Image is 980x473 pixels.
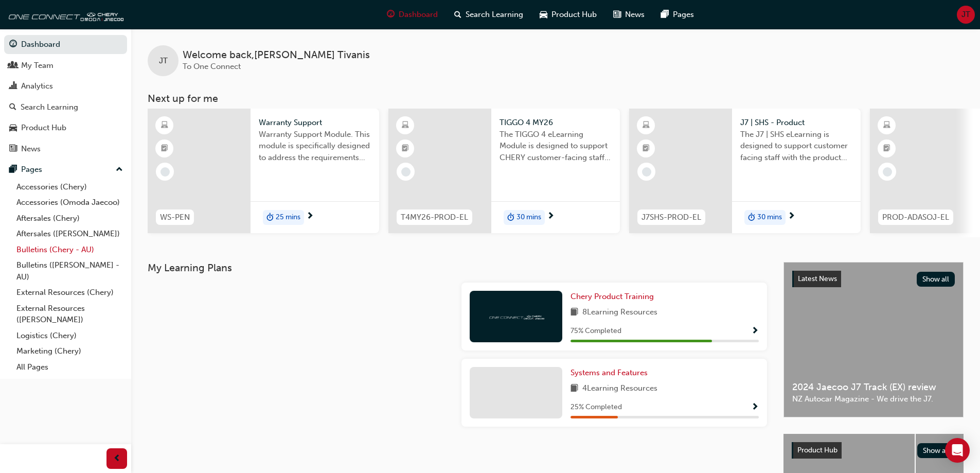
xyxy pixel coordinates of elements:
[792,442,955,459] a: Product HubShow all
[12,359,127,375] a: All Pages
[12,301,127,328] a: External Resources ([PERSON_NAME])
[9,103,16,112] span: search-icon
[9,165,17,174] span: pages-icon
[751,401,759,414] button: Show Progress
[571,368,648,377] span: Systems and Features
[882,212,949,223] span: PROD-ADASOJ-EL
[9,145,17,154] span: news-icon
[757,212,782,223] span: 30 mins
[21,80,53,92] div: Analytics
[9,40,17,49] span: guage-icon
[643,142,650,155] span: booktick-icon
[582,306,657,319] span: 8 Learning Resources
[629,109,861,233] a: J7SHS-PROD-ELJ7 | SHS - ProductThe J7 | SHS eLearning is designed to support customer facing staf...
[401,167,411,177] span: learningRecordVerb_NONE-icon
[625,9,645,21] span: News
[751,327,759,336] span: Show Progress
[12,195,127,211] a: Accessories (Omoda Jaecoo)
[259,117,371,129] span: Warranty Support
[488,311,544,321] img: oneconnect
[148,262,767,274] h3: My Learning Plans
[582,382,657,395] span: 4 Learning Resources
[5,4,123,25] a: oneconnect
[661,8,669,21] span: pages-icon
[401,212,468,223] span: T4MY26-PROD-EL
[4,33,127,160] button: DashboardMy TeamAnalyticsSearch LearningProduct HubNews
[571,291,658,303] a: Chery Product Training
[9,61,17,71] span: people-icon
[160,212,190,223] span: WS-PEN
[540,8,547,21] span: car-icon
[12,343,127,359] a: Marketing (Chery)
[571,306,578,319] span: book-icon
[387,8,395,21] span: guage-icon
[605,4,653,25] a: news-iconNews
[783,262,964,417] a: Latest NewsShow all2024 Jaecoo J7 Track (EX) reviewNZ Autocar Magazine - We drive the J7.
[116,163,123,177] span: up-icon
[883,119,890,132] span: learningResourceType_ELEARNING-icon
[792,393,955,405] span: NZ Autocar Magazine - We drive the J7.
[4,160,127,179] button: Pages
[792,381,955,393] span: 2024 Jaecoo J7 Track (EX) review
[798,274,837,283] span: Latest News
[161,142,168,155] span: booktick-icon
[12,179,127,195] a: Accessories (Chery)
[12,328,127,344] a: Logistics (Chery)
[4,118,127,137] a: Product Hub
[148,109,379,233] a: WS-PENWarranty SupportWarranty Support Module. This module is specifically designed to address th...
[12,242,127,258] a: Bulletins (Chery - AU)
[266,211,274,224] span: duration-icon
[9,124,17,133] span: car-icon
[402,119,409,132] span: learningResourceType_ELEARNING-icon
[4,98,127,117] a: Search Learning
[571,401,622,413] span: 25 % Completed
[12,226,127,242] a: Aftersales ([PERSON_NAME])
[113,452,121,465] span: prev-icon
[21,143,41,155] div: News
[547,212,555,221] span: next-icon
[306,212,314,221] span: next-icon
[131,93,980,104] h3: Next up for me
[571,292,654,301] span: Chery Product Training
[259,129,371,164] span: Warranty Support Module. This module is specifically designed to address the requirements and pro...
[276,212,300,223] span: 25 mins
[466,9,523,21] span: Search Learning
[454,8,461,21] span: search-icon
[613,8,621,21] span: news-icon
[551,9,597,21] span: Product Hub
[507,211,514,224] span: duration-icon
[183,62,241,71] span: To One Connect
[21,164,42,176] div: Pages
[516,212,541,223] span: 30 mins
[957,6,975,24] button: JT
[531,4,605,25] a: car-iconProduct Hub
[446,4,531,25] a: search-iconSearch Learning
[183,49,370,61] span: Welcome back , [PERSON_NAME] Tivanis
[945,438,970,463] div: Open Intercom Messenger
[21,101,78,113] div: Search Learning
[642,167,651,177] span: learningRecordVerb_NONE-icon
[642,212,701,223] span: J7SHS-PROD-EL
[399,9,438,21] span: Dashboard
[571,325,621,337] span: 75 % Completed
[12,285,127,301] a: External Resources (Chery)
[12,257,127,285] a: Bulletins ([PERSON_NAME] - AU)
[792,271,955,287] a: Latest NewsShow all
[9,82,17,91] span: chart-icon
[402,142,409,155] span: booktick-icon
[571,367,652,379] a: Systems and Features
[4,139,127,159] a: News
[12,211,127,226] a: Aftersales (Chery)
[159,55,168,67] span: JT
[379,4,446,25] a: guage-iconDashboard
[797,446,838,454] span: Product Hub
[751,325,759,338] button: Show Progress
[917,443,956,458] button: Show all
[161,167,170,177] span: learningRecordVerb_NONE-icon
[643,119,650,132] span: learningResourceType_ELEARNING-icon
[883,167,892,177] span: learningRecordVerb_NONE-icon
[500,129,612,164] span: The TIGGO 4 eLearning Module is designed to support CHERY customer-facing staff with the product ...
[740,117,852,129] span: J7 | SHS - Product
[740,129,852,164] span: The J7 | SHS eLearning is designed to support customer facing staff with the product and sales in...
